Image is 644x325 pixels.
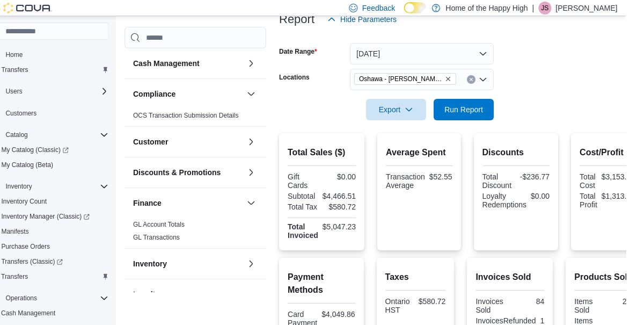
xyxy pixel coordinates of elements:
button: Purchase Orders [11,239,131,254]
div: Loyalty Redemptions [501,192,545,209]
span: Customers [24,109,55,118]
span: Transfers (Classic) [19,257,81,266]
span: Purchase Orders [15,240,127,253]
button: Catalog [2,127,131,142]
button: Discounts & Promotions [151,167,261,178]
button: [DATE] [368,43,512,64]
span: Operations [19,292,127,305]
span: Inventory [24,182,50,191]
button: Transfers [11,269,131,284]
button: Open list of options [497,75,506,84]
button: Finance [263,197,276,210]
button: Customer [151,136,261,147]
input: Dark Mode [422,2,444,13]
div: Ontario HST [404,297,431,314]
button: Loyalty [263,288,276,301]
span: Transfers [19,66,46,74]
span: Inventory Count [15,195,127,208]
div: Compliance [143,109,284,126]
strong: Total Invoiced [306,222,336,240]
span: Inventory Manager (Classic) [19,212,108,221]
div: Total Cost [598,172,616,190]
h2: Invoices Sold [494,271,562,284]
button: Transfers [11,62,131,77]
a: Transfers [15,63,50,76]
div: -$236.77 [536,172,568,181]
div: Jessica Sproul [557,2,569,15]
button: Export [384,99,444,120]
div: $52.55 [448,172,471,181]
a: OCS Transaction Submission Details [151,112,257,119]
button: Discounts & Promotions [263,166,276,179]
div: $580.72 [342,203,375,211]
div: 84 [530,297,562,306]
h3: Customer [151,136,186,147]
span: Home [19,47,127,61]
button: Operations [19,292,60,305]
span: Manifests [15,225,127,238]
span: Transfers (Classic) [15,255,127,268]
div: $4,049.86 [340,310,373,319]
span: Users [24,87,40,96]
button: Users [19,85,45,98]
button: Cash Management [151,58,261,69]
span: Hide Parameters [358,14,415,25]
span: Cash Management [15,307,127,320]
h3: Compliance [151,89,194,99]
div: $580.72 [436,297,464,306]
p: | [550,2,552,15]
button: Customers [2,105,131,121]
div: Invoices Sold [494,297,526,314]
button: My Catalog (Beta) [11,157,131,172]
h3: Finance [151,198,180,208]
h2: Discounts [501,146,568,159]
button: Customer [263,135,276,148]
span: Export [391,99,438,120]
button: Inventory [263,257,276,270]
span: GL Account Totals [151,220,203,229]
h3: Inventory [151,258,185,269]
div: InvoicesRefunded [494,316,554,325]
span: Inventory Manager (Classic) [15,210,127,223]
button: Loyalty [151,289,261,300]
button: Home [2,46,131,62]
button: Catalog [19,128,50,141]
span: Feedback [380,3,413,13]
h3: Report [297,13,333,26]
a: Home [19,48,45,61]
button: Compliance [263,88,276,100]
span: GL Transactions [151,233,198,242]
h2: Payment Methods [306,271,374,297]
button: Inventory [2,179,131,194]
button: Finance [151,198,261,208]
span: Catalog [19,128,127,141]
a: Transfers (Classic) [15,255,85,268]
span: Catalog [24,131,46,139]
span: My Catalog (Classic) [19,146,87,154]
button: Remove Oshawa - Gibb St - Friendly Stranger from selection in this group [463,76,470,82]
span: Run Report [463,104,501,115]
span: JS [559,2,567,15]
div: $5,047.23 [341,222,374,231]
a: Customers [19,107,59,120]
div: Total Discount [501,172,532,190]
span: Operations [24,294,55,302]
span: Transfers [15,270,127,283]
span: My Catalog (Classic) [15,143,127,156]
h3: Loyalty [151,289,178,300]
button: Manifests [11,224,131,239]
button: Clear input [485,75,494,84]
div: Total Tax [306,203,338,211]
a: GL Account Totals [151,221,203,228]
h3: Cash Management [151,58,218,69]
button: Users [2,84,131,99]
a: Purchase Orders [15,240,72,253]
a: Inventory Manager (Classic) [11,209,131,224]
span: Customers [19,106,127,120]
label: Locations [297,73,328,82]
a: My Catalog (Classic) [11,142,131,157]
span: Purchase Orders [19,242,68,251]
div: $0.00 [342,172,375,181]
a: Cash Management [15,307,78,320]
